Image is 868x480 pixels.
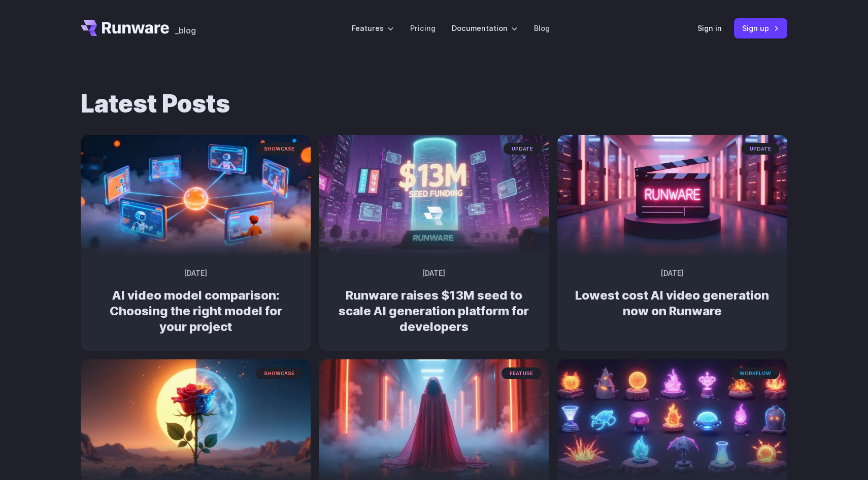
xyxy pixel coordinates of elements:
[352,22,394,34] label: Features
[256,367,303,379] span: showcase
[256,143,303,155] span: showcase
[452,22,518,34] label: Documentation
[502,367,541,379] span: feature
[184,268,207,279] time: [DATE]
[661,268,684,279] time: [DATE]
[410,22,436,34] a: Pricing
[422,268,445,279] time: [DATE]
[574,287,771,319] h2: Lowest cost AI video generation now on Runware
[557,248,787,336] a: Neon-lit movie clapperboard with the word 'RUNWARE' in a futuristic server room update [DATE] Low...
[504,143,541,155] span: update
[742,143,779,155] span: update
[734,18,787,38] a: Sign up
[557,135,787,256] img: Neon-lit movie clapperboard with the word 'RUNWARE' in a futuristic server room
[697,22,722,34] a: Sign in
[97,287,294,335] h2: AI video model comparison: Choosing the right model for your project
[175,26,196,34] span: _blog
[534,22,550,34] a: Blog
[175,20,196,36] a: _blog
[81,248,311,351] a: Futuristic network of glowing screens showing robots and a person connected to a central digital ...
[81,135,311,256] img: Futuristic network of glowing screens showing robots and a person connected to a central digital ...
[731,367,779,379] span: workflow
[81,89,787,119] h1: Latest Posts
[335,287,532,335] h2: Runware raises $13M seed to scale AI generation platform for developers
[81,20,169,36] a: Go to /
[319,248,549,351] a: Futuristic city scene with neon lights showing Runware announcement of $13M seed funding in large...
[319,135,549,256] img: Futuristic city scene with neon lights showing Runware announcement of $13M seed funding in large...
